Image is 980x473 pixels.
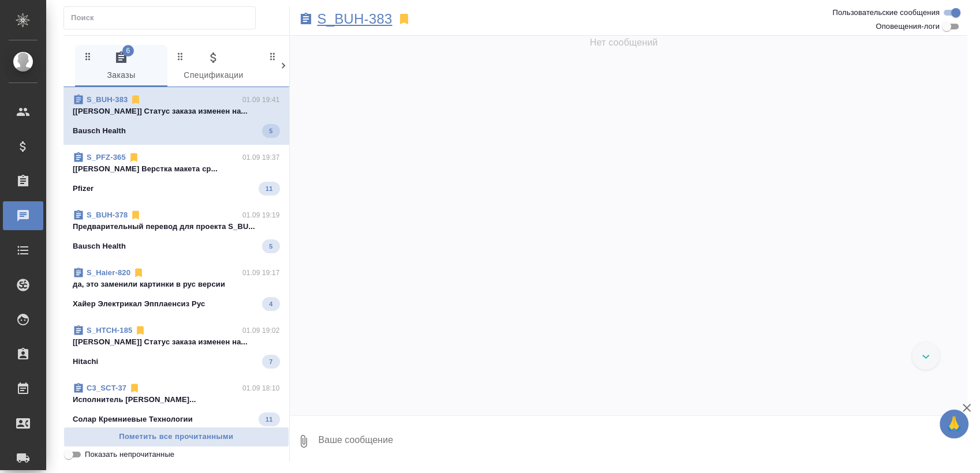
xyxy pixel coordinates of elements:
p: 01.09 19:02 [242,325,280,336]
p: 01.09 19:19 [242,209,280,221]
svg: Зажми и перетащи, чтобы поменять порядок вкладок [175,51,186,62]
div: S_HTCH-18501.09 19:02[[PERSON_NAME]] Статус заказа изменен на...Hitachi7 [63,318,289,376]
span: Оповещения-логи [876,21,940,32]
a: S_BUH-383 [87,95,128,104]
p: Pfizer [73,183,93,194]
input: Поиск [71,10,255,26]
a: S_BUH-378 [87,211,128,219]
div: S_BUH-38301.09 19:41[[PERSON_NAME]] Статус заказа изменен на...Bausch Health5 [63,87,289,145]
svg: Отписаться [129,382,140,394]
p: Солар Кремниевые Технологии [73,414,193,425]
p: Предварительный перевод для проекта S_BU... [73,221,280,232]
span: 🙏 [944,412,964,436]
div: S_PFZ-36501.09 19:37[[PERSON_NAME] Верстка макета ср...Pfizer11 [63,145,289,202]
p: Исполнитель [PERSON_NAME]... [73,394,280,406]
a: S_HTCH-185 [87,326,132,335]
svg: Отписаться [130,209,141,221]
p: 01.09 19:17 [242,267,280,279]
svg: Отписаться [134,325,146,336]
p: [[PERSON_NAME]] Статус заказа изменен на... [73,336,280,348]
span: Нет сообщений [590,36,658,50]
div: C3_SCT-3701.09 18:10Исполнитель [PERSON_NAME]...Солар Кремниевые Технологии11 [63,376,289,433]
a: S_PFZ-365 [87,153,126,162]
p: да, это заменили картинки в рус версии [73,279,280,290]
svg: Отписаться [128,152,140,163]
svg: Отписаться [130,94,141,106]
span: 7 [262,356,279,367]
span: Показать непрочитанные [85,449,174,460]
span: 11 [259,414,279,425]
p: [[PERSON_NAME] Верстка макета ср... [73,163,280,175]
div: S_Haier-82001.09 19:17да, это заменили картинки в рус версииХайер Электрикал Эпплаенсиз Рус4 [63,260,289,318]
a: C3_SCT-37 [87,384,126,392]
svg: Отписаться [133,267,144,279]
span: Пользовательские сообщения [832,7,940,18]
button: 🙏 [940,410,968,438]
svg: Зажми и перетащи, чтобы поменять порядок вкладок [267,51,278,62]
span: Клиенты [267,51,345,82]
span: Заказы [82,51,160,82]
p: 01.09 18:10 [242,382,280,394]
a: S_Haier-820 [87,268,130,277]
div: S_BUH-37801.09 19:19Предварительный перевод для проекта S_BU...Bausch Health5 [63,202,289,260]
span: 5 [262,125,279,137]
span: Пометить все прочитанными [70,430,283,444]
svg: Зажми и перетащи, чтобы поменять порядок вкладок [83,51,93,62]
span: 11 [259,183,279,194]
p: [[PERSON_NAME]] Статус заказа изменен на... [73,106,280,117]
span: 6 [122,45,134,57]
a: S_BUH-383 [317,13,392,25]
button: Пометить все прочитанными [63,427,289,447]
p: Хайер Электрикал Эпплаенсиз Рус [73,298,205,310]
p: Bausch Health [73,241,126,252]
p: Hitachi [73,356,98,367]
span: 4 [262,298,279,310]
p: 01.09 19:37 [242,152,280,163]
p: 01.09 19:41 [242,94,280,106]
span: 5 [262,241,279,252]
p: Bausch Health [73,125,126,137]
span: Спецификации [174,51,253,82]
